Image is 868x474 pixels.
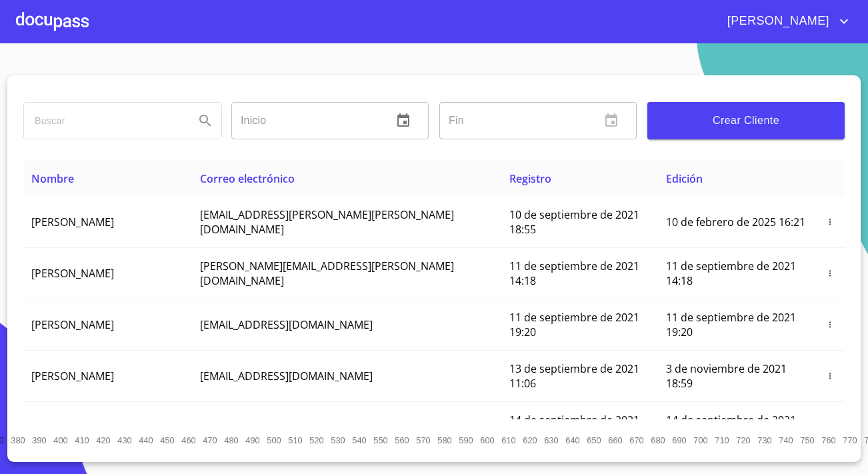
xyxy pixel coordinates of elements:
span: Nombre [31,171,74,186]
span: 3 de noviembre de 2021 18:59 [666,361,787,391]
span: Correo electrónico [200,171,295,186]
span: 13 de septiembre de 2021 11:06 [509,361,639,391]
button: 500 [263,430,285,451]
button: 760 [818,430,839,451]
span: 740 [779,435,793,445]
button: Crear Cliente [647,102,845,139]
span: 430 [117,435,131,445]
button: 730 [754,430,775,451]
span: 470 [203,435,217,445]
span: 600 [480,435,494,445]
span: 400 [53,435,67,445]
span: [PERSON_NAME] [31,317,114,332]
span: 610 [501,435,515,445]
button: 450 [157,430,178,451]
span: 690 [672,435,686,445]
button: 690 [669,430,690,451]
button: 480 [221,430,242,451]
button: 540 [349,430,370,451]
button: 590 [455,430,477,451]
button: 560 [391,430,413,451]
span: 11 de septiembre de 2021 14:18 [509,259,639,288]
span: 14 de septiembre de 2021 12:26 [509,413,639,442]
input: search [24,103,184,139]
button: 410 [71,430,93,451]
button: 640 [562,430,583,451]
button: 750 [797,430,818,451]
span: 500 [267,435,281,445]
span: 10 de febrero de 2025 16:21 [666,215,805,229]
button: 710 [711,430,733,451]
span: [PERSON_NAME] [717,11,836,32]
button: 510 [285,430,306,451]
span: 650 [587,435,601,445]
span: 390 [32,435,46,445]
button: 720 [733,430,754,451]
span: 480 [224,435,238,445]
span: 450 [160,435,174,445]
span: 560 [395,435,409,445]
span: 590 [459,435,473,445]
span: 520 [309,435,323,445]
button: 630 [541,430,562,451]
button: 680 [647,430,669,451]
button: 610 [498,430,519,451]
span: 420 [96,435,110,445]
span: 550 [373,435,387,445]
button: 390 [29,430,50,451]
button: 420 [93,430,114,451]
button: 430 [114,430,135,451]
span: 380 [11,435,25,445]
span: 640 [565,435,579,445]
span: 11 de septiembre de 2021 19:20 [509,310,639,339]
span: 460 [181,435,195,445]
button: 550 [370,430,391,451]
span: Registro [509,171,551,186]
span: 720 [736,435,750,445]
button: 380 [7,430,29,451]
button: 580 [434,430,455,451]
span: 490 [245,435,259,445]
span: 540 [352,435,366,445]
span: 440 [139,435,153,445]
button: Search [189,105,221,137]
span: Edición [666,171,703,186]
button: 670 [626,430,647,451]
button: 530 [327,430,349,451]
button: 660 [605,430,626,451]
span: Crear Cliente [658,111,834,130]
button: 700 [690,430,711,451]
span: 510 [288,435,302,445]
span: [PERSON_NAME] [31,266,114,281]
span: [PERSON_NAME] [31,215,114,229]
span: 580 [437,435,451,445]
span: 620 [523,435,537,445]
button: account of current user [717,11,852,32]
span: [EMAIL_ADDRESS][PERSON_NAME][PERSON_NAME][DOMAIN_NAME] [200,207,454,237]
span: 770 [843,435,857,445]
span: 660 [608,435,622,445]
button: 600 [477,430,498,451]
span: 760 [821,435,835,445]
button: 470 [199,430,221,451]
button: 770 [839,430,861,451]
button: 440 [135,430,157,451]
button: 490 [242,430,263,451]
button: 650 [583,430,605,451]
button: 400 [50,430,71,451]
span: 410 [75,435,89,445]
button: 740 [775,430,797,451]
span: [PERSON_NAME] [31,369,114,383]
span: 14 de septiembre de 2021 12:26 [666,413,796,442]
span: 680 [651,435,665,445]
span: 630 [544,435,558,445]
span: 700 [693,435,707,445]
button: 570 [413,430,434,451]
button: 520 [306,430,327,451]
span: [EMAIL_ADDRESS][DOMAIN_NAME] [200,369,373,383]
span: 730 [757,435,771,445]
span: [EMAIL_ADDRESS][DOMAIN_NAME] [200,317,373,332]
span: 710 [715,435,729,445]
span: 570 [416,435,430,445]
span: 11 de septiembre de 2021 19:20 [666,310,796,339]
